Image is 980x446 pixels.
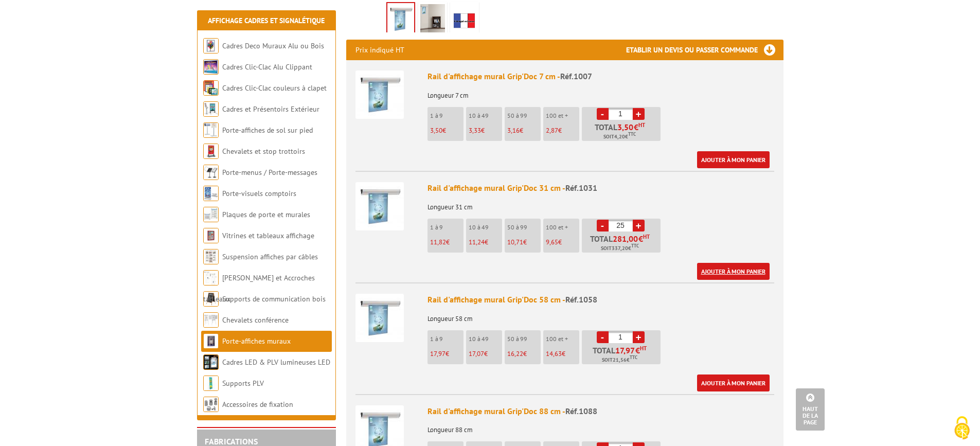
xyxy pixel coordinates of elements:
[546,239,579,246] p: €
[427,308,774,323] p: Longueur 58 cm
[612,244,628,253] span: 337,20
[427,70,774,82] div: Rail d'affichage mural Grip'Doc 7 cm -
[222,252,318,261] a: Suspension affiches par câbles
[584,235,661,253] p: Total
[203,312,219,328] img: Chevalets conférence
[507,126,520,135] span: 3,16
[203,144,219,159] img: Chevalets et stop trottoirs
[203,207,219,222] img: Plaques de porte et murales
[387,3,414,35] img: rail_affichage_mural_grip_documents_7cm_1007_1.jpg
[643,233,650,240] sup: HT
[640,345,647,352] sup: HT
[507,112,541,119] p: 50 à 99
[203,397,219,412] img: Accessoires de fixation
[203,59,219,75] img: Cadres Clic-Clac Alu Clippant
[597,220,609,231] a: -
[430,335,464,343] p: 1 à 9
[469,239,502,246] p: €
[203,354,219,370] img: Cadres LED & PLV lumineuses LED
[427,405,774,417] div: Rail d'affichage mural Grip'Doc 88 cm -
[697,263,770,280] a: Ajouter à mon panier
[203,228,219,243] img: Vitrines et tableaux affichage
[469,350,502,358] p: €
[546,112,579,119] p: 100 et +
[507,335,541,343] p: 50 à 99
[469,112,502,119] p: 10 à 49
[614,133,625,141] span: 4,20
[222,379,264,388] a: Supports PLV
[427,197,774,211] p: Longueur 31 cm
[222,62,312,72] a: Cadres Clic-Clac Alu Clippant
[635,346,640,354] span: €
[507,238,523,246] span: 10,71
[546,224,579,231] p: 100 et +
[203,38,219,53] img: Cadres Deco Muraux Alu ou Bois
[469,349,484,358] span: 17,07
[633,108,645,120] a: +
[203,270,219,286] img: Cimaises et Accroches tableaux
[355,70,404,119] img: Rail d'affichage mural Grip'Doc 7 cm
[203,333,219,349] img: Porte-affiches muraux
[697,374,770,391] a: Ajouter à mon panier
[222,315,289,325] a: Chevalets conférence
[560,71,592,81] span: Réf.1007
[222,126,313,135] a: Porte-affiches de sol sur pied
[452,4,477,36] img: edimeta_produit_fabrique_en_france.jpg
[222,168,317,177] a: Porte-menus / Porte-messages
[430,224,464,231] p: 1 à 9
[203,80,219,96] img: Cadres Clic-Clac couleurs à clapet
[469,127,502,134] p: €
[565,406,597,416] span: Réf.1088
[546,127,579,134] p: €
[430,350,464,358] p: €
[617,123,634,131] span: 3,50
[430,349,446,358] span: 17,97
[628,131,636,137] sup: TTC
[427,182,774,194] div: Rail d'affichage mural Grip'Doc 31 cm -
[355,40,404,60] p: Prix indiqué HT
[597,331,609,343] a: -
[638,121,645,129] sup: HT
[615,346,635,354] span: 17,97
[430,126,442,135] span: 3,50
[222,231,314,240] a: Vitrines et tableaux affichage
[507,224,541,231] p: 50 à 99
[203,376,219,391] img: Supports PLV
[430,239,464,246] p: €
[601,244,639,253] span: Soit €
[796,388,825,431] a: Haut de la page
[944,411,980,446] button: Cookies (fenêtre modale)
[613,235,638,243] span: 281,00
[222,147,305,156] a: Chevalets et stop trottoirs
[507,350,541,358] p: €
[597,108,609,120] a: -
[203,122,219,138] img: Porte-affiches de sol sur pied
[638,235,643,243] span: €
[355,294,404,342] img: Rail d'affichage mural Grip'Doc 58 cm
[565,183,597,193] span: Réf.1031
[222,400,293,409] a: Accessoires de fixation
[208,16,325,25] a: Affichage Cadres et Signalétique
[222,210,310,219] a: Plaques de porte et murales
[222,83,327,93] a: Cadres Clic-Clac couleurs à clapet
[203,165,219,180] img: Porte-menus / Porte-messages
[203,249,219,264] img: Suspension affiches par câbles
[546,238,558,246] span: 9,65
[222,294,326,304] a: Supports de communication bois
[203,186,219,201] img: Porte-visuels comptoirs
[222,41,324,50] a: Cadres Deco Muraux Alu ou Bois
[949,415,975,441] img: Cookies (fenêtre modale)
[631,243,639,248] sup: TTC
[430,127,464,134] p: €
[427,85,774,99] p: Longueur 7 cm
[430,112,464,119] p: 1 à 9
[469,224,502,231] p: 10 à 49
[222,336,291,346] a: Porte-affiches muraux
[469,238,485,246] span: 11,24
[222,104,319,114] a: Cadres et Présentoirs Extérieur
[626,40,783,60] h3: Etablir un devis ou passer commande
[469,126,481,135] span: 3,33
[355,182,404,230] img: Rail d'affichage mural Grip'Doc 31 cm
[427,419,774,434] p: Longueur 88 cm
[507,239,541,246] p: €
